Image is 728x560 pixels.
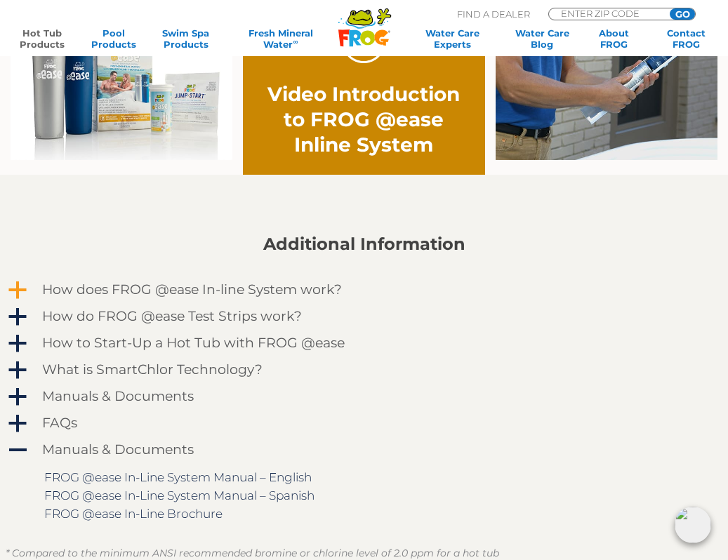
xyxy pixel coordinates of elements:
input: GO [670,8,695,20]
a: A Manuals & Documents [6,439,723,461]
h4: FAQs [42,415,77,431]
a: AboutFROG [586,27,642,50]
a: ContactFROG [658,27,714,50]
a: a How do FROG @ease Test Strips work? [6,305,723,328]
a: Fresh MineralWater∞ [230,27,331,50]
h4: How to Start-Up a Hot Tub with FROG @ease [42,335,345,351]
span: A [7,440,28,461]
a: FROG @ease In-Line Brochure [44,507,223,521]
input: Zip Code Form [560,8,654,18]
a: a How to Start-Up a Hot Tub with FROG @ease [6,332,723,354]
h4: How does FROG @ease In-line System work? [42,282,342,298]
a: Swim SpaProducts [158,27,214,50]
span: a [7,280,28,301]
a: Water CareBlog [514,27,570,50]
a: FROG @ease In-Line System Manual – Spanish [44,488,315,502]
a: Hot TubProducts [14,27,70,50]
span: a [7,333,28,354]
sup: ∞ [293,38,298,46]
h4: Manuals & Documents [42,442,194,458]
span: a [7,360,28,381]
a: a Manuals & Documents [6,385,723,408]
span: a [7,387,28,408]
h4: What is SmartChlor Technology? [42,362,263,378]
h4: Manuals & Documents [42,389,194,404]
a: Water CareExperts [407,27,498,50]
span: a [7,307,28,328]
a: PoolProducts [86,27,143,50]
img: openIcon [675,507,711,543]
h2: Additional Information [6,234,723,254]
h4: How do FROG @ease Test Strips work? [42,309,302,324]
h2: Video Introduction to FROG @ease Inline System [267,81,461,157]
a: a How does FROG @ease In-line System work? [6,279,723,301]
em: * Compared to the minimum ANSI recommended bromine or chlorine level of 2.0 ppm for a hot tub [6,547,499,559]
a: a What is SmartChlor Technology? [6,359,723,381]
a: FROG @ease In-Line System Manual – English [44,470,312,484]
span: a [7,413,28,434]
a: a FAQs [6,412,723,434]
p: Find A Dealer [457,8,530,20]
